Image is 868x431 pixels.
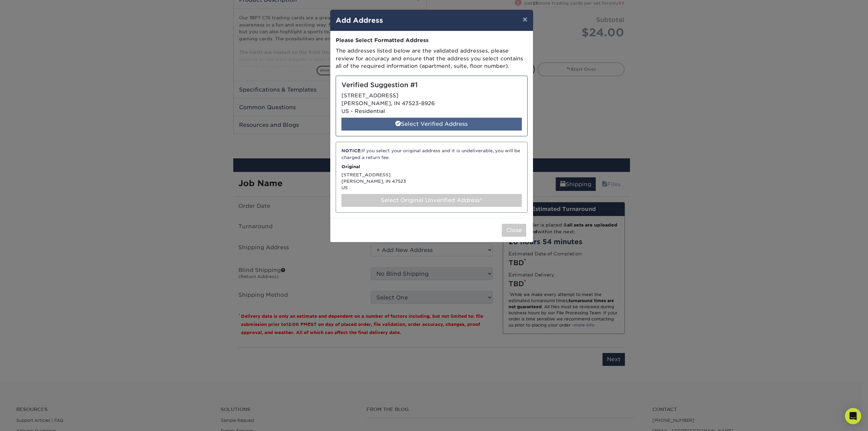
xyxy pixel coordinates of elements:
div: Please Select Formatted Address [336,37,528,44]
p: The addresses listed below are the validated addresses, please review for accuracy and ensure tha... [336,47,528,70]
p: Original [341,163,522,170]
h5: Verified Suggestion #1 [341,81,522,89]
h4: Add Address [336,15,528,25]
div: [STREET_ADDRESS] [PERSON_NAME], IN 47523 US [336,142,528,212]
div: Select Original Unverified Address* [341,194,522,207]
div: Open Intercom Messenger [845,408,861,424]
button: Close [502,224,526,237]
div: If you select your original address and it is undeliverable, you will be charged a return fee. [341,148,522,161]
strong: NOTICE: [341,148,362,153]
div: Select Verified Address [341,118,522,131]
div: [STREET_ADDRESS] [PERSON_NAME], IN 47523-8926 US - Residential [336,76,528,136]
button: × [517,10,533,29]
